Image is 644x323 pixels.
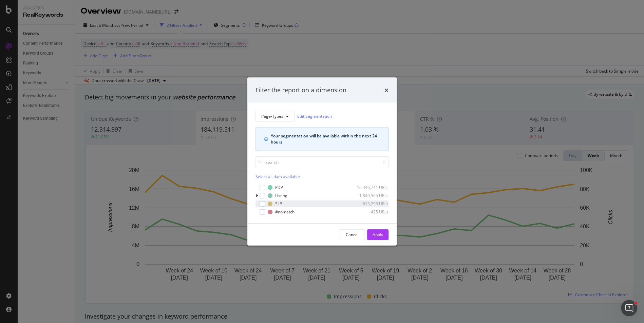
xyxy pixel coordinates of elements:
div: 425 URLs [355,209,389,215]
div: 613,296 URLs [355,201,389,207]
div: Select all data available [255,173,389,179]
input: Search [255,156,389,168]
div: times [384,86,389,95]
div: PDP [275,185,283,190]
div: Your segmentation will be available within the next 24 hours [271,133,380,145]
div: Apply [373,232,383,237]
div: 16,446,741 URLs [355,185,389,190]
a: Edit Segmentation [297,113,332,120]
div: Listing [275,193,287,198]
button: Apply [367,229,389,240]
div: info banner [255,127,389,151]
div: Cancel [346,232,359,237]
div: Filter the report on a dimension [255,86,346,95]
span: Page-Types [261,113,283,119]
div: modal [247,78,397,246]
button: Page-Types [255,111,295,121]
div: 1,840,565 URLs [355,193,389,198]
div: #nomatch [275,209,295,215]
iframe: Intercom live chat [621,300,637,316]
button: Cancel [340,229,364,240]
div: SLP [275,201,282,207]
